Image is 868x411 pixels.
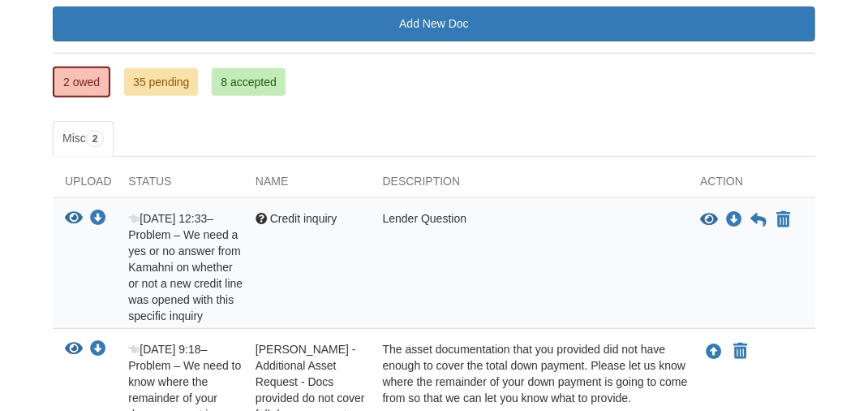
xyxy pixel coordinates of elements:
[128,343,200,356] span: [DATE] 9:18
[116,173,243,197] div: Status
[726,214,742,227] a: Download Credit inquiry
[124,68,198,96] a: 35 pending
[65,210,83,227] button: View Credit inquiry
[86,131,105,147] span: 2
[371,210,689,324] div: Lender Question
[128,212,207,225] span: [DATE] 12:33
[116,210,243,324] div: – Problem – We need a yes or no answer from Kamahni on whether or not a new credit line was opene...
[53,121,114,157] a: Misc
[212,68,286,96] a: 8 accepted
[732,342,749,361] button: Declare Kamilah Jackson - Additional Asset Request - Docs provided do not cover full down payment...
[775,210,792,230] button: Declare Credit inquiry not applicable
[270,212,337,225] span: Credit inquiry
[53,173,116,197] div: Upload
[688,173,815,197] div: Action
[90,213,106,226] a: Download Credit inquiry
[704,341,724,362] button: Upload Kamilah Jackson - Additional Asset Request - Docs provided do not cover full down payment ...
[243,173,371,197] div: Name
[53,67,110,97] a: 2 owed
[90,344,106,357] a: Download Kamilah Jackson - Additional Asset Request - Docs provided do not cover full down paymen...
[53,6,815,41] a: Add New Doc
[700,212,718,228] button: View Credit inquiry
[65,341,83,358] button: View Kamilah Jackson - Additional Asset Request - Docs provided do not cover full down payment am...
[371,173,689,197] div: Description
